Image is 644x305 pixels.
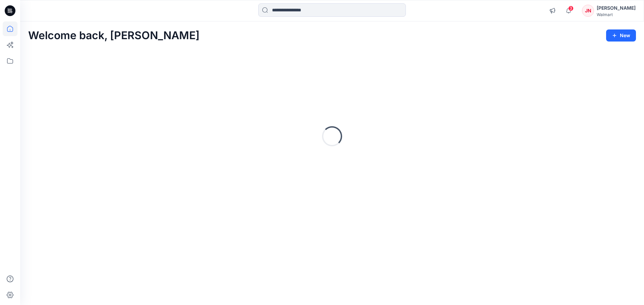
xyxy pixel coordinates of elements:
[582,5,594,17] div: JN
[597,12,636,17] div: Walmart
[28,29,200,42] h2: Welcome back, [PERSON_NAME]
[597,4,636,12] div: [PERSON_NAME]
[568,6,574,11] span: 3
[606,29,636,42] button: New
